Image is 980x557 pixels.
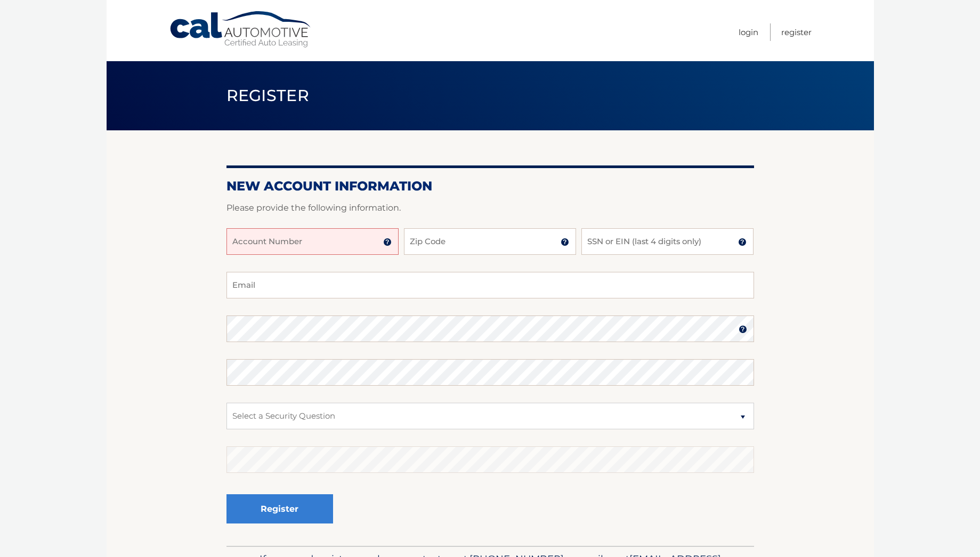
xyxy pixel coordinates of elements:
a: Register [781,23,812,41]
h2: New Account Information [226,178,754,194]
img: tooltip.svg [561,238,569,246]
img: tooltip.svg [383,238,392,246]
input: Zip Code [404,228,576,255]
p: Please provide the following information. [226,201,754,215]
input: SSN or EIN (last 4 digits only) [581,228,754,255]
a: Login [739,23,758,41]
img: tooltip.svg [739,325,747,334]
input: Account Number [226,228,399,255]
img: tooltip.svg [738,238,747,246]
input: Email [226,272,754,298]
a: Cal Automotive [169,11,313,48]
span: Register [226,86,310,105]
button: Register [226,494,333,523]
